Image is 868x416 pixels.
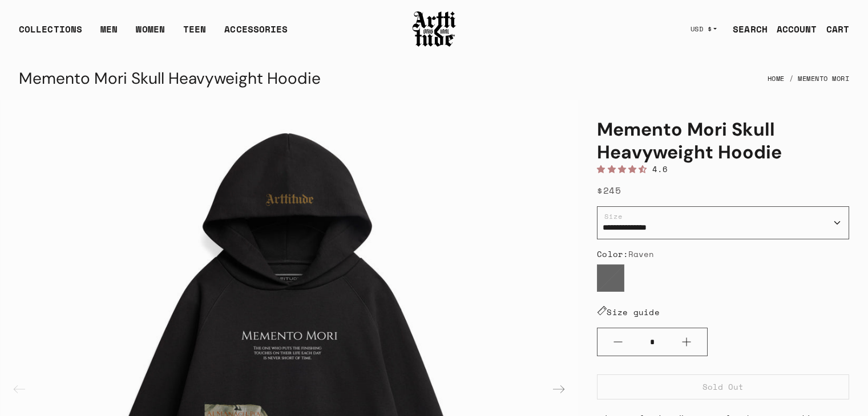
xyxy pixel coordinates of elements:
[597,248,849,260] div: Color:
[639,332,666,353] input: Quantity
[224,22,288,45] div: ACCESSORIES
[19,65,321,92] div: Memento Mori Skull Heavyweight Hoodie
[724,18,768,40] a: SEARCH
[183,22,206,45] a: TEEN
[652,163,668,175] span: 4.6
[817,18,849,40] a: Open cart
[597,374,849,399] button: Sold Out
[768,18,817,40] a: ACCOUNT
[597,163,652,175] span: 4.60 stars
[545,376,572,403] div: Next slide
[628,248,655,260] span: Raven
[798,66,849,91] a: Memento Mori
[19,22,82,45] div: COLLECTIONS
[597,264,624,292] label: Raven
[768,66,785,91] a: Home
[691,25,712,34] span: USD $
[597,118,849,164] h1: Memento Mori Skull Heavyweight Hoodie
[136,22,165,45] a: WOMEN
[597,306,660,318] a: Size guide
[411,10,457,48] img: Arttitude
[666,328,707,356] button: Plus
[100,22,118,45] a: MEN
[597,328,639,356] button: Minus
[10,22,297,45] ul: Main navigation
[826,22,849,36] div: CART
[684,17,724,42] button: USD $
[597,183,621,197] span: $245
